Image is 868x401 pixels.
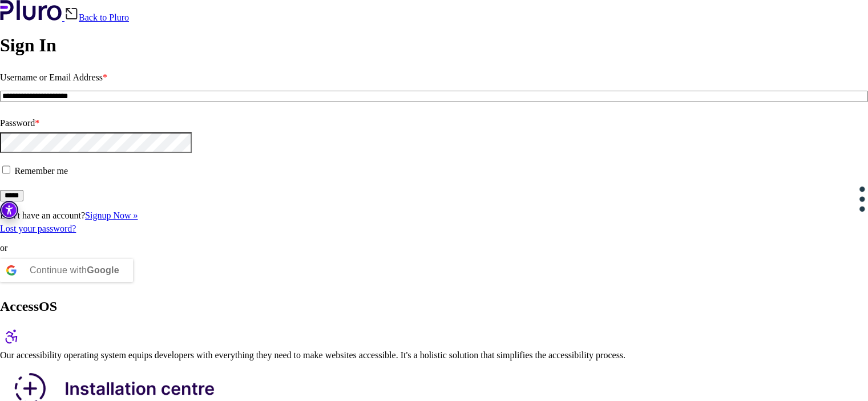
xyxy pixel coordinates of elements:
[64,7,79,21] img: Back icon
[85,210,138,220] a: Signup Now »
[2,165,10,173] input: Remember me
[64,13,129,22] a: Back to Pluro
[87,265,119,275] b: Google
[30,259,119,282] div: Continue with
